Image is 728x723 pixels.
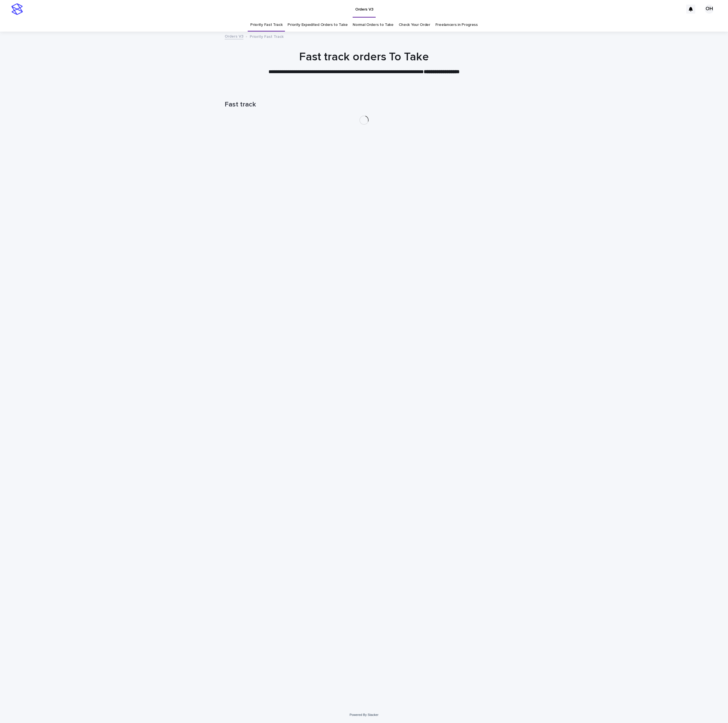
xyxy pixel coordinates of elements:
[250,33,284,39] p: Priority Fast Track
[250,18,282,32] a: Priority Fast Track
[225,50,503,64] h1: Fast track orders To Take
[353,18,394,32] a: Normal Orders to Take
[435,18,478,32] a: Freelancers in Progress
[349,713,378,716] a: Powered By Stacker
[705,5,714,14] div: OH
[225,100,503,109] h1: Fast track
[11,3,23,15] img: stacker-logo-s-only.png
[288,18,348,32] a: Priority Expedited Orders to Take
[399,18,430,32] a: Check Your Order
[225,33,243,39] a: Orders V3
